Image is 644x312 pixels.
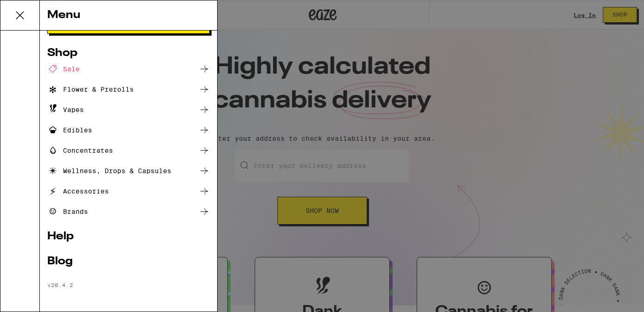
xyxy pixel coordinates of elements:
[47,84,134,95] div: Flower & Prerolls
[47,125,210,136] a: Edibles
[47,186,109,197] div: Accessories
[40,0,217,31] div: Menu
[47,282,73,288] span: v 20.4.2
[47,186,210,197] a: Accessories
[47,231,210,242] a: Help
[47,84,210,95] a: Flower & Prerolls
[47,165,210,176] a: Wellness, Drops & Capsules
[47,145,113,156] div: Concentrates
[47,165,171,176] div: Wellness, Drops & Capsules
[47,256,210,267] a: Blog
[6,6,67,14] span: Hi. Need any help?
[47,48,210,59] a: Shop
[47,104,84,115] div: Vapes
[47,206,210,217] a: Brands
[47,145,210,156] a: Concentrates
[47,63,80,75] div: Sale
[47,63,210,75] a: Sale
[47,104,210,115] a: Vapes
[47,125,92,136] div: Edibles
[47,206,88,217] div: Brands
